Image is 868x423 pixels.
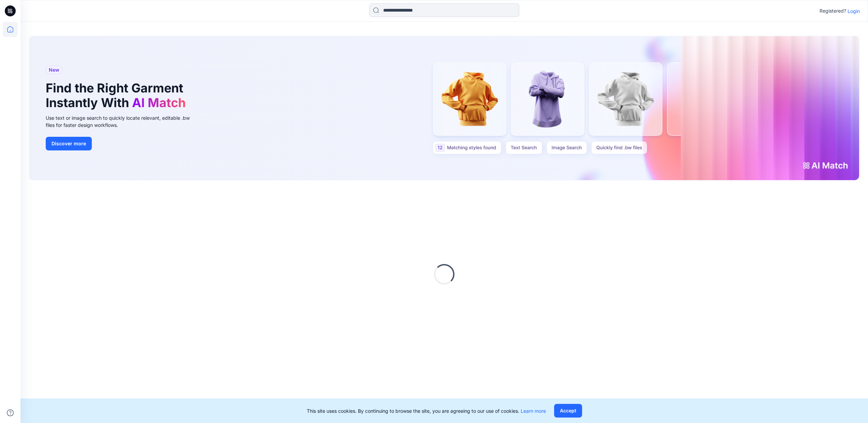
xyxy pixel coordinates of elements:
[820,7,846,15] p: Registered?
[46,114,199,129] div: Use text or image search to quickly locate relevant, editable .bw files for faster design workflows.
[46,81,189,110] h1: Find the Right Garment Instantly With
[132,95,186,110] span: AI Match
[521,408,546,414] a: Learn more
[848,8,860,15] p: Login
[554,404,582,418] button: Accept
[49,66,59,74] span: New
[46,137,92,150] button: Discover more
[307,407,546,414] p: This site uses cookies. By continuing to browse the site, you are agreeing to our use of cookies.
